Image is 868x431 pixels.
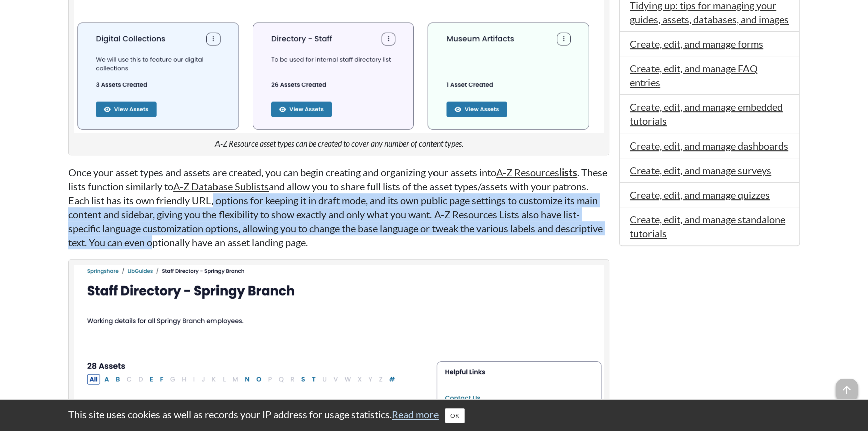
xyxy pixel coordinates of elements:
a: Create, edit, and manage dashboards [630,139,788,152]
a: Create, edit, and manage FAQ entries [630,62,758,88]
a: Create, edit, and manage embedded tutorials [630,101,783,127]
a: arrow_upward [836,380,858,392]
a: A-Z Resourceslists [496,166,577,178]
figcaption: A-Z Resource asset types can be created to cover any number of content types. [215,138,463,149]
div: This site uses cookies as well as records your IP address for usage statistics. [58,407,810,423]
span: arrow_upward [836,379,858,401]
a: A-Z Database Sublists [173,180,269,192]
a: Create, edit, and manage quizzes [630,189,770,201]
a: Create, edit, and manage standalone tutorials [630,213,785,239]
a: Read more [392,408,439,420]
p: Once your asset types and assets are created, you can begin creating and organizing your assets i... [68,165,609,249]
a: Create, edit, and manage forms [630,38,763,50]
a: Create, edit, and manage surveys [630,164,771,176]
strong: lists [559,166,577,178]
button: Close [445,408,465,423]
